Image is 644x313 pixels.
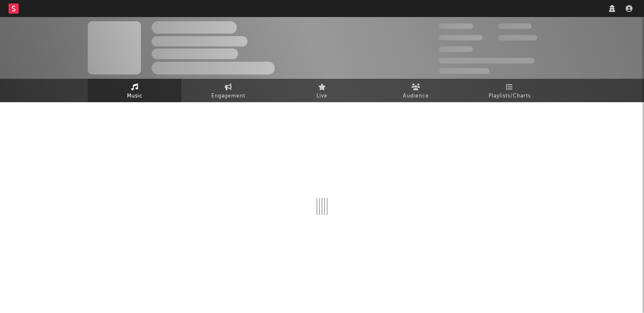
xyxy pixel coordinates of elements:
span: Live [316,91,328,101]
a: Music [88,79,181,102]
a: Live [275,79,369,102]
span: 300,000 [439,23,473,29]
a: Audience [369,79,463,102]
span: Playlists/Charts [489,91,531,101]
span: 50,000,000 [439,35,483,40]
span: Engagement [211,91,245,101]
span: Jump Score: 85.0 [439,68,489,74]
span: 100,000 [439,46,473,52]
a: Playlists/Charts [463,79,556,102]
span: Audience [403,91,429,101]
span: 50,000,000 Monthly Listeners [439,58,535,63]
span: 1,000,000 [498,35,537,40]
a: Engagement [181,79,275,102]
span: 100,000 [498,23,532,29]
span: Music [127,91,143,101]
